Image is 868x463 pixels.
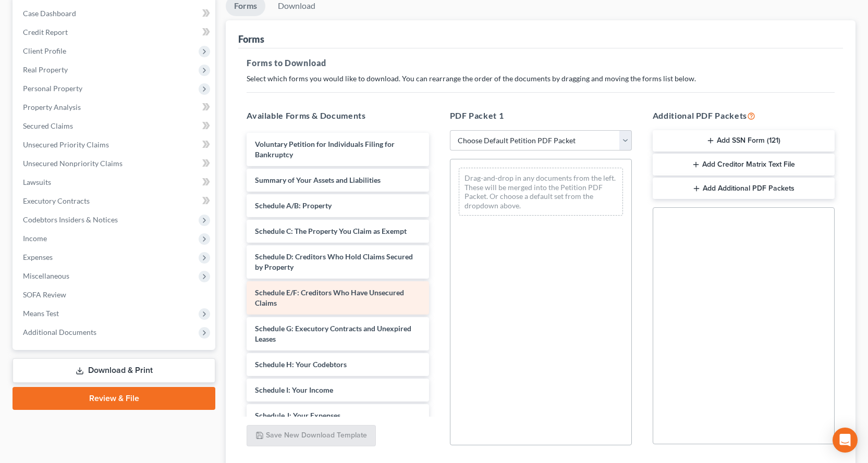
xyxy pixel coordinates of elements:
[23,290,66,299] span: SOFA Review
[15,23,215,42] a: Credit Report
[247,425,376,447] button: Save New Download Template
[255,176,381,184] span: Summary of Your Assets and Liabilities
[23,196,90,205] span: Executory Contracts
[23,140,109,149] span: Unsecured Priority Claims
[15,192,215,210] a: Executory Contracts
[23,121,73,130] span: Secured Claims
[23,159,123,168] span: Unsecured Nonpriority Claims
[653,178,835,199] button: Add Additional PDF Packets
[255,252,413,271] span: Schedule D: Creditors Who Hold Claims Secured by Property
[23,28,68,36] span: Credit Report
[450,109,632,122] h5: PDF Packet 1
[255,360,347,369] span: Schedule H: Your Codebtors
[247,57,835,69] h5: Forms to Download
[255,201,332,210] span: Schedule A/B: Property
[833,428,858,453] div: Open Intercom Messenger
[255,140,395,159] span: Voluntary Petition for Individuals Filing for Bankruptcy
[23,84,82,93] span: Personal Property
[23,46,66,55] span: Client Profile
[23,234,47,243] span: Income
[255,385,333,394] span: Schedule I: Your Income
[255,227,407,235] span: Schedule C: The Property You Claim as Exempt
[23,178,51,186] span: Lawsuits
[15,154,215,173] a: Unsecured Nonpriority Claims
[255,288,404,307] span: Schedule E/F: Creditors Who Have Unsecured Claims
[23,65,68,74] span: Real Property
[238,33,264,45] div: Forms
[13,358,215,383] a: Download & Print
[247,73,835,84] p: Select which forms you would like to download. You can rearrange the order of the documents by dr...
[15,117,215,135] a: Secured Claims
[459,168,623,216] div: Drag-and-drop in any documents from the left. These will be merged into the Petition PDF Packet. ...
[653,109,835,122] h5: Additional PDF Packets
[15,285,215,304] a: SOFA Review
[23,9,76,18] span: Case Dashboard
[653,130,835,152] button: Add SSN Form (121)
[13,387,215,410] a: Review & File
[23,328,96,336] span: Additional Documents
[15,98,215,117] a: Property Analysis
[23,215,118,224] span: Codebtors Insiders & Notices
[255,411,340,420] span: Schedule J: Your Expenses
[15,135,215,154] a: Unsecured Priority Claims
[23,103,81,111] span: Property Analysis
[15,4,215,23] a: Case Dashboard
[653,154,835,176] button: Add Creditor Matrix Text File
[23,253,53,261] span: Expenses
[255,324,411,343] span: Schedule G: Executory Contracts and Unexpired Leases
[23,271,69,280] span: Miscellaneous
[247,109,429,122] h5: Available Forms & Documents
[15,173,215,192] a: Lawsuits
[23,309,59,318] span: Means Test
